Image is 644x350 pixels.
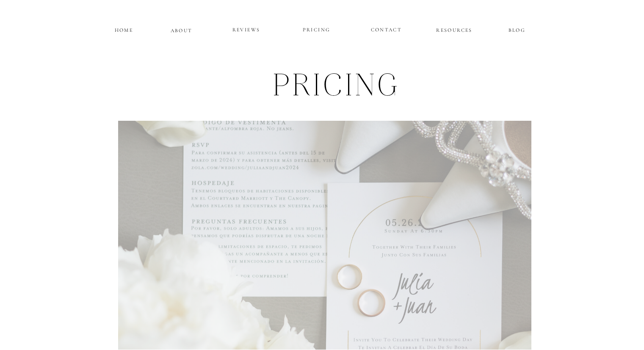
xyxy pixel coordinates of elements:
[171,26,193,33] a: ABOUT
[143,65,531,111] h1: pRICING
[221,25,272,35] a: REVIEWS
[291,25,342,35] a: PRICING
[435,25,474,33] a: RESOURCES
[113,25,135,33] a: HOME
[371,25,402,32] a: CONTACT
[498,25,536,33] a: BLOG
